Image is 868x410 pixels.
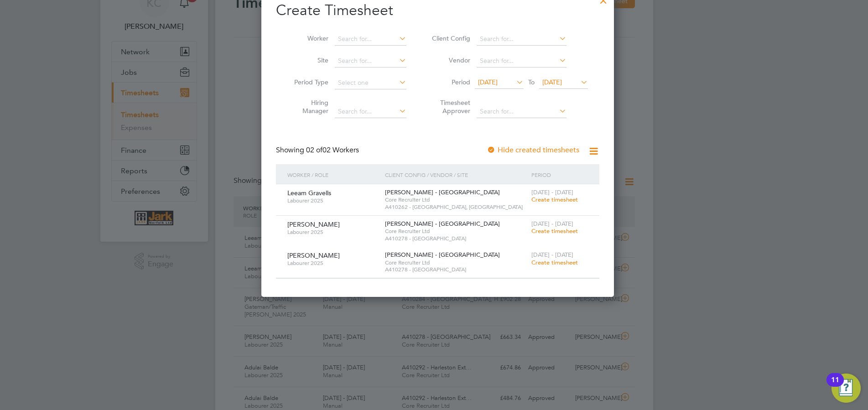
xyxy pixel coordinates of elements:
input: Search for... [335,33,406,46]
div: Client Config / Vendor / Site [383,164,529,185]
label: Site [287,56,328,64]
span: [PERSON_NAME] - [GEOGRAPHIC_DATA] [385,188,500,196]
span: Core Recruiter Ltd [385,196,527,203]
label: Timesheet Approver [429,99,470,115]
input: Search for... [477,33,567,46]
div: Worker / Role [285,164,383,185]
span: 02 of [306,145,322,155]
span: [DATE] - [DATE] [531,220,573,228]
span: Labourer 2025 [287,228,378,236]
label: Hide created timesheets [487,145,579,155]
label: Hiring Manager [287,99,328,115]
span: Leeam Gravells [287,189,331,197]
h2: Create Timesheet [276,1,599,20]
span: Labourer 2025 [287,197,378,204]
label: Period Type [287,78,328,86]
span: Labourer 2025 [287,259,378,267]
input: Search for... [477,55,567,67]
label: Worker [287,34,328,42]
div: Period [529,164,590,185]
span: [DATE] - [DATE] [531,251,573,259]
span: [PERSON_NAME] [287,220,340,228]
button: Open Resource Center, 11 new notifications [832,374,861,403]
span: Create timesheet [531,196,578,203]
span: [DATE] - [DATE] [531,188,573,196]
div: 11 [831,380,839,392]
label: Client Config [429,34,470,42]
label: Vendor [429,56,470,64]
span: Core Recruiter Ltd [385,259,527,266]
span: Core Recruiter Ltd [385,228,527,235]
div: Showing [276,145,361,155]
span: [PERSON_NAME] [287,251,340,259]
span: Create timesheet [531,227,578,235]
span: A410278 - [GEOGRAPHIC_DATA] [385,235,527,242]
span: A410262 - [GEOGRAPHIC_DATA], [GEOGRAPHIC_DATA] [385,203,527,211]
span: [DATE] [542,78,562,86]
span: Create timesheet [531,259,578,266]
label: Period [429,78,470,86]
span: [PERSON_NAME] - [GEOGRAPHIC_DATA] [385,220,500,228]
input: Search for... [477,105,567,118]
input: Search for... [335,105,406,118]
input: Select one [335,77,406,89]
span: [DATE] [478,78,498,86]
input: Search for... [335,55,406,67]
span: A410278 - [GEOGRAPHIC_DATA] [385,266,527,273]
span: 02 Workers [306,145,359,155]
span: [PERSON_NAME] - [GEOGRAPHIC_DATA] [385,251,500,259]
span: To [525,76,537,88]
